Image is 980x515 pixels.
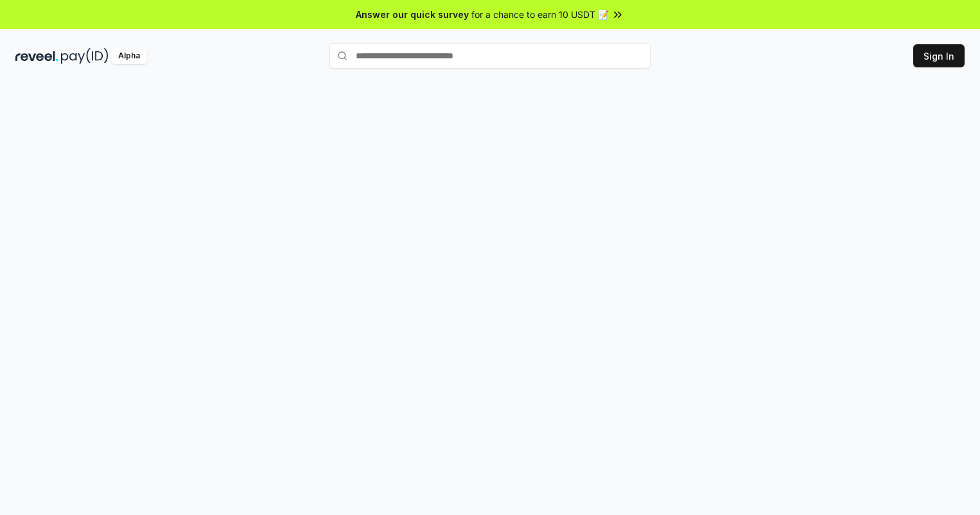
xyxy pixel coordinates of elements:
span: Answer our quick survey [356,8,469,21]
img: reveel_dark [15,48,58,64]
div: Alpha [111,48,147,64]
button: Sign In [913,44,965,67]
span: for a chance to earn 10 USDT 📝 [471,8,609,21]
img: pay_id [61,48,109,64]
